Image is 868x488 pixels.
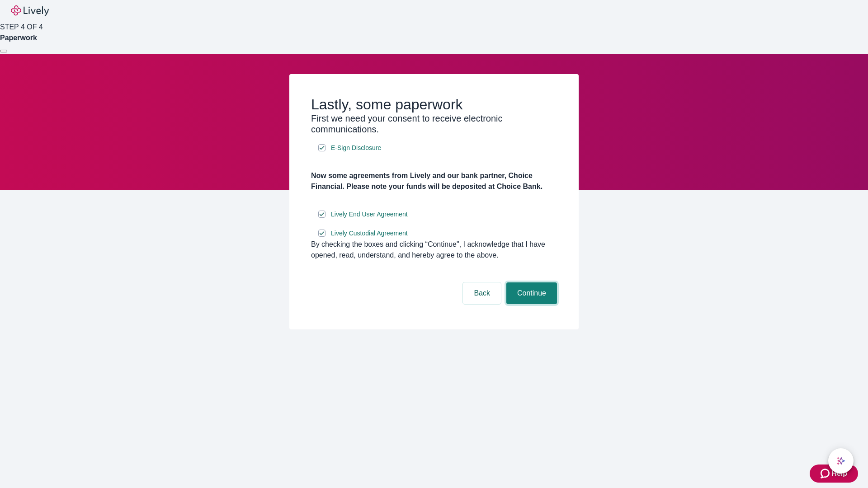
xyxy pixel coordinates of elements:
[506,282,557,304] button: Continue
[11,5,49,16] img: Lively
[311,170,557,192] h4: Now some agreements from Lively and our bank partner, Choice Financial. Please note your funds wi...
[463,282,501,304] button: Back
[836,456,845,465] svg: Lively AI Assistant
[828,448,854,474] button: chat
[329,142,383,154] a: e-sign disclosure document
[821,468,831,479] svg: Zendesk support icon
[331,143,381,153] span: E-Sign Disclosure
[331,210,408,219] span: Lively End User Agreement
[831,468,847,479] span: Help
[329,228,410,239] a: e-sign disclosure document
[311,239,557,261] div: By checking the boxes and clicking “Continue", I acknowledge that I have opened, read, understand...
[311,113,557,135] h3: First we need your consent to receive electronic communications.
[810,465,858,483] button: Zendesk support iconHelp
[329,209,410,220] a: e-sign disclosure document
[331,229,408,238] span: Lively Custodial Agreement
[311,96,557,113] h2: Lastly, some paperwork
